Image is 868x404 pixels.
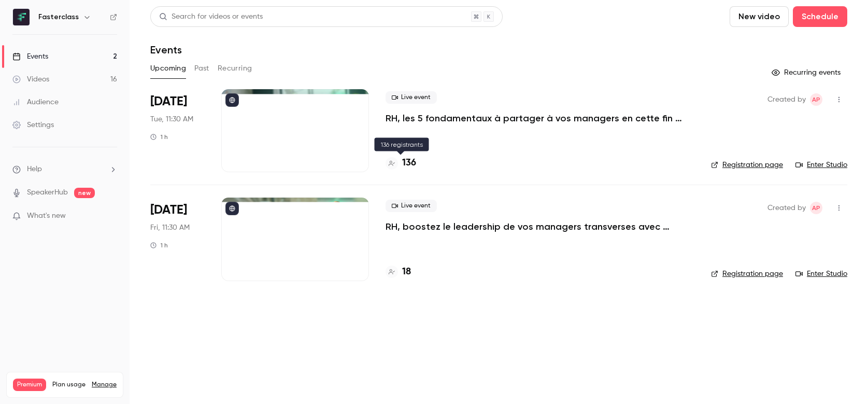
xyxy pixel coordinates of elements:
[150,60,186,77] button: Upcoming
[27,27,117,35] div: Domaine: [DOMAIN_NAME]
[812,202,820,214] span: AP
[386,220,694,233] a: RH, boostez le leadership de vos managers transverses avec l’Élement Humain.
[27,211,66,221] span: What's new
[386,265,411,279] a: 18
[27,187,68,198] a: SpeakerHub
[38,12,79,22] h6: Fasterclass
[767,64,847,81] button: Recurring events
[386,91,437,104] span: Live event
[17,27,25,35] img: website_grey.svg
[150,89,205,172] div: Oct 7 Tue, 11:30 AM (Europe/Paris)
[150,222,190,233] span: Fri, 11:30 AM
[812,93,820,106] span: AP
[52,381,86,389] span: Plan usage
[767,93,806,106] span: Created by
[150,93,187,110] span: [DATE]
[218,60,252,77] button: Recurring
[711,269,783,279] a: Registration page
[17,17,25,25] img: logo_orange.svg
[150,44,182,56] h1: Events
[386,112,694,124] a: RH, les 5 fondamentaux à partager à vos managers en cette fin d’année.
[159,11,263,22] div: Search for videos or events
[795,269,847,279] a: Enter Studio
[711,160,783,170] a: Registration page
[730,6,789,27] button: New video
[13,9,30,25] img: Fasterclass
[129,66,159,73] div: Mots-clés
[12,74,49,85] div: Videos
[150,133,168,141] div: 1 h
[150,198,205,281] div: Oct 17 Fri, 11:30 AM (Europe/Paris)
[12,97,59,107] div: Audience
[12,164,117,175] li: help-dropdown-opener
[402,265,411,279] h4: 18
[12,51,48,62] div: Events
[402,156,416,170] h4: 136
[194,60,209,77] button: Past
[386,200,437,212] span: Live event
[53,66,80,73] div: Domaine
[810,93,822,106] span: Amory Panné
[92,381,117,389] a: Manage
[150,202,187,218] span: [DATE]
[74,188,95,198] span: new
[42,65,50,74] img: tab_domain_overview_orange.svg
[793,6,847,27] button: Schedule
[150,114,193,124] span: Tue, 11:30 AM
[13,379,46,391] span: Premium
[150,241,168,249] div: 1 h
[29,17,51,25] div: v 4.0.25
[27,164,42,175] span: Help
[118,65,126,74] img: tab_keywords_by_traffic_grey.svg
[795,160,847,170] a: Enter Studio
[386,156,416,170] a: 136
[810,202,822,214] span: Amory Panné
[767,202,806,214] span: Created by
[12,120,54,130] div: Settings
